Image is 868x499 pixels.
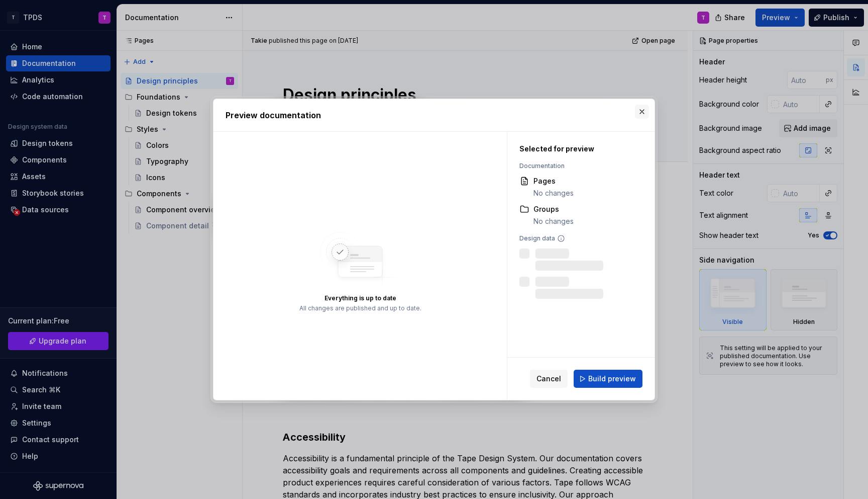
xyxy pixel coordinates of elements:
[533,188,574,198] div: No changes
[324,294,396,302] div: Everything is up to date
[574,370,642,388] button: Build preview
[519,234,631,242] div: Design data
[519,162,631,170] div: Documentation
[533,204,574,214] div: Groups
[530,370,568,388] button: Cancel
[588,374,636,384] span: Build preview
[533,216,574,226] div: No changes
[533,176,574,186] div: Pages
[299,304,421,312] div: All changes are published and up to date.
[226,109,642,121] h2: Preview documentation
[519,144,631,154] div: Selected for preview
[536,374,561,384] span: Cancel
